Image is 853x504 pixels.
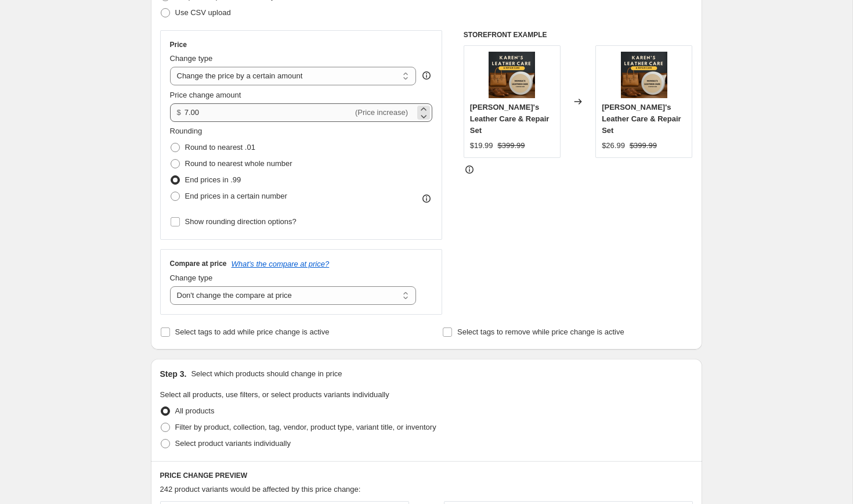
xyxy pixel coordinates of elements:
[185,175,241,184] span: End prices in .99
[160,471,693,480] h6: PRICE CHANGE PREVIEW
[464,30,693,39] h6: STOREFRONT EXAMPLE
[185,103,353,122] input: -10.00
[170,273,213,282] span: Change type
[470,103,550,135] span: [PERSON_NAME]'s Leather Care & Repair Set
[160,390,389,399] span: Select all products, use filters, or select products variants individually
[175,439,291,448] span: Select product variants individually
[621,52,667,98] img: Copyoflarana_8_adbd0a34-7c19-4563-9739-c3c78d182492_80x.png
[602,103,681,135] span: [PERSON_NAME]'s Leather Care & Repair Set
[170,40,187,49] h3: Price
[175,423,436,431] span: Filter by product, collection, tag, vendor, product type, variant title, or inventory
[421,70,432,81] div: help
[170,259,227,268] h3: Compare at price
[175,406,215,415] span: All products
[489,52,535,98] img: Copyoflarana_8_adbd0a34-7c19-4563-9739-c3c78d182492_80x.png
[470,140,493,152] div: $19.99
[160,368,187,380] h2: Step 3.
[175,8,231,17] span: Use CSV upload
[232,260,330,268] button: What's the compare at price?
[185,159,292,168] span: Round to nearest whole number
[185,192,287,200] span: End prices in a certain number
[602,140,625,152] div: $26.99
[175,327,330,336] span: Select tags to add while price change is active
[177,108,181,117] span: $
[630,140,657,152] strike: $399.99
[191,368,342,380] p: Select which products should change in price
[457,327,624,336] span: Select tags to remove while price change is active
[170,54,213,63] span: Change type
[160,485,361,494] span: 242 product variants would be affected by this price change:
[185,143,255,152] span: Round to nearest .01
[498,140,525,152] strike: $399.99
[185,217,297,226] span: Show rounding direction options?
[170,91,241,99] span: Price change amount
[170,127,203,135] span: Rounding
[355,108,408,117] span: (Price increase)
